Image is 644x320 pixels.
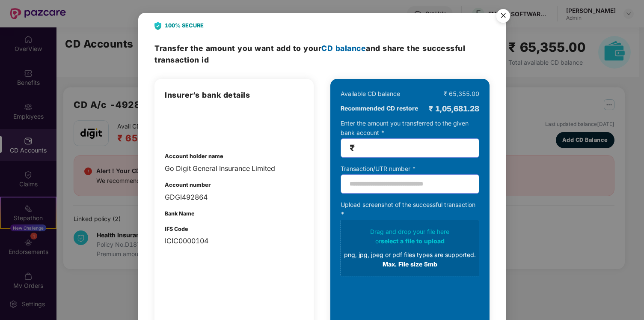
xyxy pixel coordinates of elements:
div: Go Digit General Insurance Limited [165,163,303,174]
b: Account holder name [165,153,223,159]
img: svg+xml;base64,PHN2ZyB4bWxucz0iaHR0cDovL3d3dy53My5vcmcvMjAwMC9zdmciIHdpZHRoPSIyNCIgaGVpZ2h0PSIyOC... [154,22,161,30]
div: Drag and drop your file here [344,227,476,269]
b: Recommended CD restore [341,104,418,113]
div: ₹ 1,05,681.28 [429,103,479,115]
button: Close [491,5,514,28]
span: you want add to your [237,44,366,53]
div: Max. File size 5mb [344,260,476,269]
div: Available CD balance [341,89,400,99]
div: GDGI492864 [165,192,303,203]
div: Enter the amount you transferred to the given bank account * [341,119,479,158]
h3: Transfer the amount and share the successful transaction id [154,42,490,66]
div: png, jpg, jpeg or pdf files types are supported. [344,250,476,260]
b: Account number [165,182,211,188]
b: Bank Name [165,210,195,217]
span: CD balance [321,44,366,53]
span: Drag and drop your file hereorselect a file to uploadpng, jpg, jpeg or pdf files types are suppor... [341,220,479,276]
img: employees [165,109,209,139]
div: ₹ 65,355.00 [444,89,479,99]
div: Transaction/UTR number * [341,164,479,173]
span: ₹ [350,143,355,153]
b: 100% SECURE [165,21,204,30]
div: or [344,236,476,246]
div: Upload screenshot of the successful transaction * [341,200,479,276]
div: ICIC0000104 [165,236,303,246]
img: svg+xml;base64,PHN2ZyB4bWxucz0iaHR0cDovL3d3dy53My5vcmcvMjAwMC9zdmciIHdpZHRoPSI1NiIgaGVpZ2h0PSI1Ni... [491,5,515,29]
h3: Insurer’s bank details [165,89,303,101]
span: select a file to upload [381,237,445,245]
b: IFS Code [165,226,188,232]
